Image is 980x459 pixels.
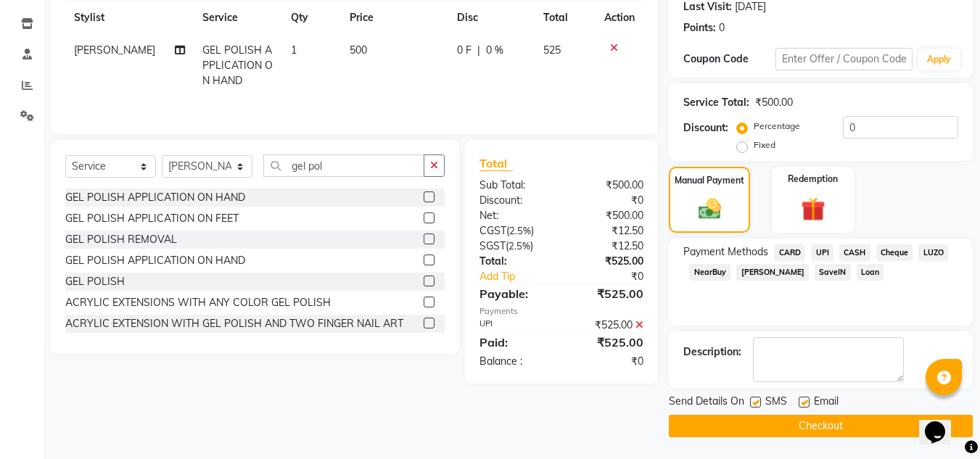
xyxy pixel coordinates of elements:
[561,208,654,223] div: ₹500.00
[469,178,561,193] div: Sub Total:
[469,285,561,302] div: Payable:
[754,138,775,152] label: Fixed
[509,225,531,236] span: 2.5%
[691,196,728,222] img: _cash.svg
[65,316,403,331] div: ACRYLIC EXTENSION WITH GEL POLISH AND TWO FINGER NAIL ART
[774,244,805,261] span: CARD
[561,354,654,369] div: ₹0
[469,239,561,254] div: ( )
[775,48,913,70] input: Enter Offer / Coupon Code
[479,224,506,237] span: CGST
[788,173,838,186] label: Redemption
[341,1,448,34] th: Price
[350,44,367,57] span: 500
[65,211,239,226] div: GEL POLISH APPLICATION ON FEET
[755,95,793,110] div: ₹500.00
[65,295,331,310] div: ACRYLIC EXTENSIONS WITH ANY COLOR GEL POLISH
[74,44,155,57] span: [PERSON_NAME]
[794,194,833,224] img: _gift.svg
[202,44,273,87] span: GEL POLISH APPLICATION ON HAND
[469,254,561,269] div: Total:
[765,394,787,412] span: SMS
[508,240,530,252] span: 2.5%
[479,156,513,171] span: Total
[683,51,775,67] div: Coupon Code
[469,269,577,284] a: Add Tip
[811,244,833,261] span: UPI
[561,254,654,269] div: ₹525.00
[596,1,643,34] th: Action
[675,174,744,187] label: Manual Payment
[815,264,851,281] span: SaveIN
[65,253,245,268] div: GEL POLISH APPLICATION ON HAND
[194,1,282,34] th: Service
[561,193,654,208] div: ₹0
[479,239,506,252] span: SGST
[282,1,341,34] th: Qty
[479,305,643,318] div: Payments
[683,244,768,260] span: Payment Methods
[669,415,973,437] button: Checkout
[469,318,561,333] div: UPI
[669,394,744,412] span: Send Details On
[683,120,728,136] div: Discount:
[561,318,654,333] div: ₹525.00
[486,43,503,58] span: 0 %
[689,264,730,281] span: NearBuy
[919,401,965,444] iframe: chat widget
[857,264,884,281] span: Loan
[876,244,913,261] span: Cheque
[561,239,654,254] div: ₹12.50
[65,1,194,34] th: Stylist
[683,95,749,110] div: Service Total:
[477,43,480,58] span: |
[535,1,596,34] th: Total
[457,43,472,58] span: 0 F
[839,244,870,261] span: CASH
[918,49,960,70] button: Apply
[263,154,424,177] input: Search or Scan
[65,232,177,247] div: GEL POLISH REMOVAL
[561,285,654,302] div: ₹525.00
[719,20,725,36] div: 0
[577,269,655,284] div: ₹0
[469,334,561,351] div: Paid:
[469,208,561,223] div: Net:
[754,120,800,133] label: Percentage
[448,1,535,34] th: Disc
[683,344,741,360] div: Description:
[561,334,654,351] div: ₹525.00
[291,44,297,57] span: 1
[543,44,561,57] span: 525
[561,223,654,239] div: ₹12.50
[736,264,809,281] span: [PERSON_NAME]
[814,394,839,412] span: Email
[469,223,561,239] div: ( )
[918,244,948,261] span: LUZO
[65,274,125,289] div: GEL POLISH
[469,354,561,369] div: Balance :
[65,190,245,205] div: GEL POLISH APPLICATION ON HAND
[469,193,561,208] div: Discount:
[561,178,654,193] div: ₹500.00
[683,20,716,36] div: Points:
